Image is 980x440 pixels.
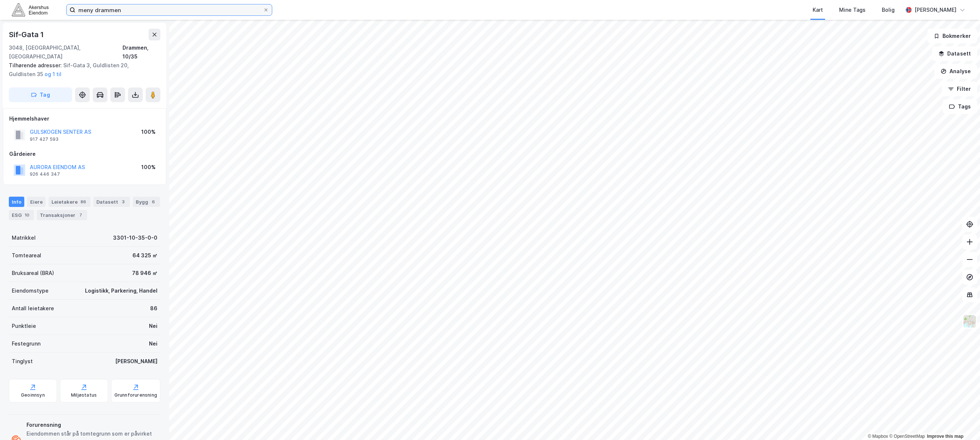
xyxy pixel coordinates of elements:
img: Z [963,314,977,328]
div: Bruksareal (BRA) [12,269,54,278]
img: akershus-eiendom-logo.9091f326c980b4bce74ccdd9f866810c.svg [12,3,49,16]
button: Filter [942,82,977,96]
div: Transaksjoner [37,210,87,220]
div: ESG [9,210,34,220]
div: Leietakere [49,197,90,207]
div: Gårdeiere [9,150,160,158]
button: Tags [943,99,977,114]
div: Festegrunn [12,339,40,348]
div: Kontrollprogram for chat [943,405,980,440]
div: Geoinnsyn [21,392,45,398]
div: 100% [141,163,156,172]
div: 86 [150,304,157,313]
input: Søk på adresse, matrikkel, gårdeiere, leietakere eller personer [75,4,263,15]
div: Tomteareal [12,251,41,260]
div: Tinglyst [12,357,33,366]
a: Mapbox [868,434,888,439]
div: Miljøstatus [71,392,97,398]
div: 64 325 ㎡ [132,251,157,260]
div: 100% [141,128,156,136]
div: Bygg [133,197,160,207]
button: Analyse [934,64,977,79]
div: Forurensning [26,421,157,429]
div: 3 [120,198,127,205]
div: Punktleie [12,322,36,330]
div: 3301-10-35-0-0 [113,233,157,242]
div: 10 [23,211,31,219]
div: Sif-Gata 1 [9,29,45,40]
div: Datasett [93,197,130,207]
div: 6 [150,198,157,205]
div: Info [9,197,24,207]
button: Tag [9,87,72,102]
div: Mine Tags [839,6,866,14]
div: [PERSON_NAME] [115,357,157,366]
div: 926 446 347 [30,171,60,177]
div: 78 946 ㎡ [132,269,157,278]
div: Bolig [882,6,895,14]
div: Sif-Gata 3, Guldlisten 20, Guldlisten 35 [9,61,155,79]
div: Eiendomstype [12,286,49,295]
div: Matrikkel [12,233,36,242]
div: Kart [813,6,823,14]
div: 86 [79,198,88,205]
a: OpenStreetMap [889,434,925,439]
div: Logistikk, Parkering, Handel [85,286,157,295]
button: Datasett [932,46,977,61]
a: Improve this map [927,434,963,439]
div: Drammen, 10/35 [122,43,160,61]
div: 7 [77,211,84,219]
div: Grunnforurensning [114,392,157,398]
div: 3048, [GEOGRAPHIC_DATA], [GEOGRAPHIC_DATA] [9,43,122,61]
div: Antall leietakere [12,304,54,313]
div: Nei [149,339,157,348]
div: 917 427 593 [30,136,58,142]
div: [PERSON_NAME] [915,6,956,14]
span: Tilhørende adresser: [9,62,63,68]
div: Hjemmelshaver [9,114,160,123]
button: Bokmerker [927,29,977,43]
iframe: Chat Widget [943,405,980,440]
div: Eiere [27,197,46,207]
div: Nei [149,322,157,330]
